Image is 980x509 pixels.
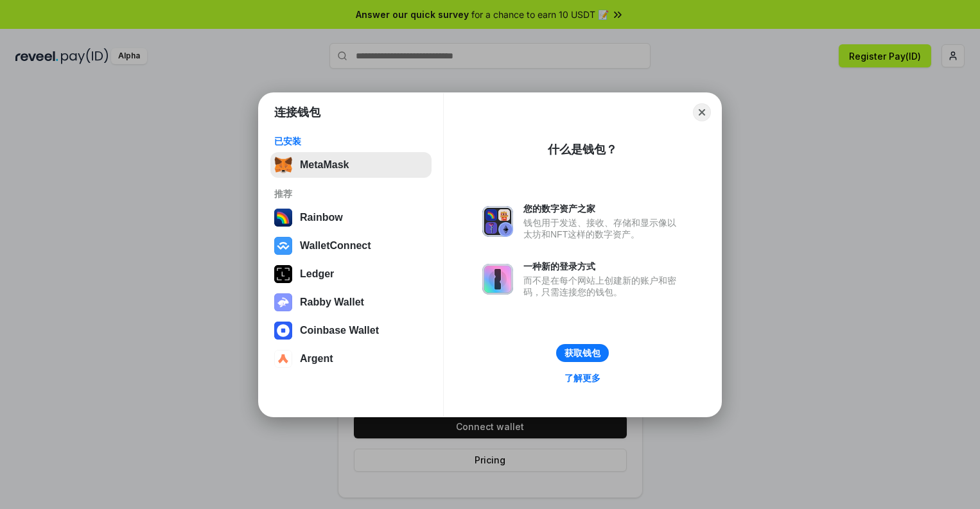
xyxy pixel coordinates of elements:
div: 钱包用于发送、接收、存储和显示像以太坊和NFT这样的数字资产。 [523,217,683,240]
div: 已安装 [274,135,428,147]
div: 获取钱包 [564,347,600,359]
button: Close [693,103,711,121]
h1: 连接钱包 [274,105,320,120]
div: Ledger [300,268,334,280]
button: 获取钱包 [556,344,609,362]
div: 推荐 [274,188,428,200]
img: svg+xml,%3Csvg%20width%3D%2228%22%20height%3D%2228%22%20viewBox%3D%220%200%2028%2028%22%20fill%3D... [274,322,292,340]
img: svg+xml,%3Csvg%20width%3D%2228%22%20height%3D%2228%22%20viewBox%3D%220%200%2028%2028%22%20fill%3D... [274,350,292,368]
div: Rabby Wallet [300,297,364,308]
div: WalletConnect [300,240,371,252]
div: 一种新的登录方式 [523,261,683,272]
div: 了解更多 [564,372,600,384]
div: 什么是钱包？ [548,142,617,157]
div: Argent [300,353,333,365]
img: svg+xml,%3Csvg%20xmlns%3D%22http%3A%2F%2Fwww.w3.org%2F2000%2Fsvg%22%20width%3D%2228%22%20height%3... [274,265,292,283]
div: 您的数字资产之家 [523,203,683,214]
div: Rainbow [300,212,343,223]
img: svg+xml,%3Csvg%20fill%3D%22none%22%20height%3D%2233%22%20viewBox%3D%220%200%2035%2033%22%20width%... [274,156,292,174]
img: svg+xml,%3Csvg%20xmlns%3D%22http%3A%2F%2Fwww.w3.org%2F2000%2Fsvg%22%20fill%3D%22none%22%20viewBox... [482,264,513,295]
button: Coinbase Wallet [270,318,432,343]
img: svg+xml,%3Csvg%20width%3D%22120%22%20height%3D%22120%22%20viewBox%3D%220%200%20120%20120%22%20fil... [274,209,292,227]
img: svg+xml,%3Csvg%20xmlns%3D%22http%3A%2F%2Fwww.w3.org%2F2000%2Fsvg%22%20fill%3D%22none%22%20viewBox... [482,206,513,237]
button: Ledger [270,261,432,287]
div: MetaMask [300,159,349,171]
div: 而不是在每个网站上创建新的账户和密码，只需连接您的钱包。 [523,275,683,298]
button: WalletConnect [270,233,432,259]
button: Argent [270,346,432,372]
button: Rainbow [270,205,432,230]
img: svg+xml,%3Csvg%20xmlns%3D%22http%3A%2F%2Fwww.w3.org%2F2000%2Fsvg%22%20fill%3D%22none%22%20viewBox... [274,293,292,311]
a: 了解更多 [557,370,608,386]
button: Rabby Wallet [270,289,432,315]
img: svg+xml,%3Csvg%20width%3D%2228%22%20height%3D%2228%22%20viewBox%3D%220%200%2028%2028%22%20fill%3D... [274,237,292,255]
button: MetaMask [270,152,432,178]
div: Coinbase Wallet [300,325,379,336]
